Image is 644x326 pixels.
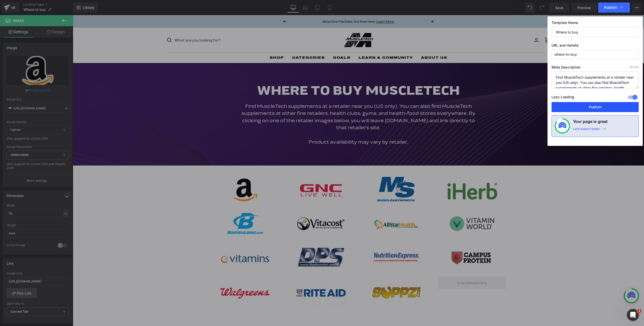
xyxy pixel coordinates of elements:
input: Search [102,22,177,28]
label: Lazy Loading [552,94,574,102]
button: Publish [552,102,639,112]
a: CATEGORIES [219,40,252,45]
label: URL and Handle [552,43,639,50]
textarea: Find MuscleTech supplements at a retailer near you (US only). You can also find MuscleTech supple... [552,72,639,88]
span: Publish [604,5,617,10]
span: 181 [630,66,633,69]
iframe: Intercom live chat [627,309,639,321]
a: Cart [472,22,477,27]
cart-count: 0 [475,20,481,26]
a: Login [461,23,466,27]
h4: Your page is great [573,118,608,127]
label: Meta Description [552,65,639,72]
a: LEARN & COMMUNITY [286,40,340,45]
p: Bioactive Peptides Are Now Here [223,4,348,9]
a: ABOUT US [348,40,374,45]
p: Find MuscleTech supplements at a retailer near you (US only). You can also find MuscleTech supple... [164,88,408,116]
h1: where to buy muscletech [164,68,408,83]
span: /320 [630,66,639,69]
a: GOALS [260,40,278,45]
img: onboarding-status.svg [558,122,566,130]
button: Learn More [303,4,321,9]
span: 1 [637,309,641,313]
div: Let’s make it better [573,127,600,134]
a: SHOP [197,40,211,45]
label: Template Name [552,20,639,27]
p: Product availability may vary by retailer. [164,123,408,131]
